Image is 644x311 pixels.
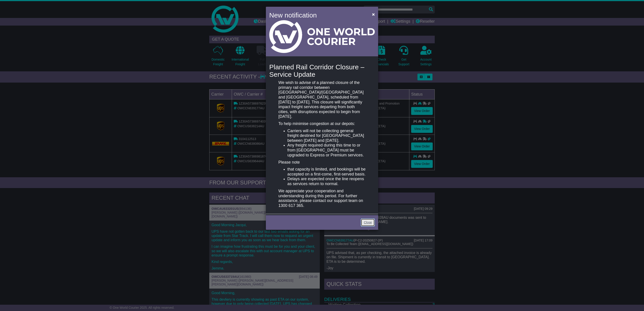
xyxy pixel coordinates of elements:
p: Please note [278,160,366,165]
span: × [372,12,375,17]
li: Delays are expected once the line reopens as services return to normal. [287,177,366,186]
p: We wish to advise of a planned closure of the primary rail corridor between [GEOGRAPHIC_DATA]/[GE... [278,80,366,119]
p: To help minimise congestion at our depots: [278,121,366,126]
a: Close [361,219,375,226]
button: Close [370,10,377,19]
img: Light [269,20,375,53]
p: We appreciate your cooperation and understanding during this period. For further assistance, plea... [278,189,366,208]
li: Any freight required during this time to or from [GEOGRAPHIC_DATA] must be upgraded to Express or... [287,143,366,158]
h4: New notification [269,10,366,20]
h4: Planned Rail Corridor Closure – Service Update [269,63,375,78]
li: Carriers will not be collecting general freight destined for [GEOGRAPHIC_DATA] between [DATE] and... [287,129,366,143]
li: that capacity is limited, and bookings will be accepted on a first-come, first-served basis. [287,167,366,177]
